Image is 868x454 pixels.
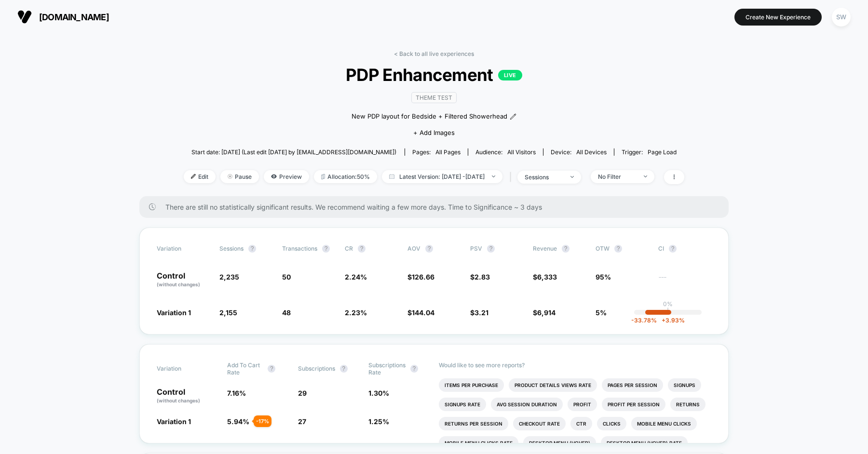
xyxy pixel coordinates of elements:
p: | [667,307,669,315]
span: New PDP layout for Bedside + ﻿Filtered Showerhead [352,112,507,121]
li: Pages Per Session [602,378,663,392]
div: sessions [525,174,563,181]
span: Subscriptions [298,365,335,372]
span: 2.83 [475,273,490,281]
li: Items Per Purchase [439,378,504,392]
button: ? [268,365,275,373]
button: ? [487,245,495,253]
span: Revenue [533,245,557,252]
div: No Filter [598,173,637,180]
li: Clicks [597,417,626,430]
span: 5% [596,308,607,317]
span: Variation [157,361,210,376]
span: 2,155 [219,308,237,317]
span: 126.66 [412,273,434,281]
span: 5.94 % [227,417,249,426]
div: Trigger: [622,148,677,156]
span: There are still no statistically significant results. We recommend waiting a few more days . Time... [165,203,709,211]
span: $ [533,273,557,281]
li: Desktop Menu (hover) Rate [601,436,688,450]
button: ? [410,365,418,373]
button: ? [322,245,330,253]
li: Signups [668,378,701,392]
span: Device: [543,148,614,156]
span: PSV [470,245,482,252]
div: Pages: [412,148,461,156]
div: - 17 % [254,415,271,427]
span: Sessions [219,245,244,252]
span: Edit [184,170,216,183]
span: CI [658,245,711,253]
img: calendar [389,174,394,179]
button: ? [358,245,366,253]
p: 0% [663,300,673,307]
span: 2,235 [219,273,239,281]
span: 27 [298,417,306,426]
li: Profit [568,398,597,411]
img: end [492,175,495,177]
span: 2.23 % [345,308,367,317]
p: Would like to see more reports? [439,361,711,369]
span: + [662,317,665,324]
button: ? [669,245,677,253]
span: $ [533,308,556,317]
li: Returns Per Session [439,417,508,430]
span: (without changes) [157,398,200,403]
span: Pause [220,170,259,183]
li: Avg Session Duration [491,398,563,411]
button: SW [829,7,854,27]
button: ? [562,245,570,253]
p: LIVE [498,70,522,80]
span: Variation [157,245,210,253]
span: 3.93 % [657,317,685,324]
span: 48 [282,308,291,317]
img: edit [191,174,196,179]
span: (without changes) [157,281,200,287]
span: | [507,170,517,184]
span: 50 [282,273,291,281]
span: Latest Version: [DATE] - [DATE] [382,170,502,183]
img: rebalance [321,174,325,179]
span: $ [470,273,490,281]
span: 7.16 % [227,389,246,397]
div: Audience: [475,148,536,156]
li: Mobile Menu Clicks [631,417,697,430]
span: all devices [576,148,607,156]
div: SW [832,8,851,27]
span: Page Load [648,148,677,156]
li: Mobile Menu Clicks Rate [439,436,518,450]
span: OTW [596,245,649,253]
span: All Visitors [507,148,536,156]
p: Control [157,388,217,404]
span: --- [658,274,711,288]
img: Visually logo [17,10,32,24]
span: CR [345,245,353,252]
span: Add To Cart Rate [227,361,263,376]
span: -33.78 % [631,317,657,324]
span: $ [470,308,488,317]
span: Allocation: 50% [314,170,377,183]
p: Control [157,272,210,288]
span: Preview [264,170,309,183]
span: 6,914 [537,308,556,317]
button: [DOMAIN_NAME] [14,9,112,25]
li: Product Details Views Rate [509,378,597,392]
span: 1.25 % [368,417,389,426]
li: Checkout Rate [513,417,566,430]
button: Create New Experience [734,9,822,26]
li: Returns [670,398,705,411]
span: all pages [435,148,461,156]
img: end [570,176,574,178]
span: Theme Test [411,92,457,103]
span: 2.24 % [345,273,367,281]
li: Ctr [570,417,592,430]
span: 29 [298,389,307,397]
span: $ [407,273,434,281]
button: ? [248,245,256,253]
span: 95% [596,273,611,281]
span: + Add Images [413,129,455,136]
span: [DOMAIN_NAME] [39,12,109,22]
span: AOV [407,245,420,252]
span: 1.30 % [368,389,389,397]
span: 3.21 [475,308,488,317]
